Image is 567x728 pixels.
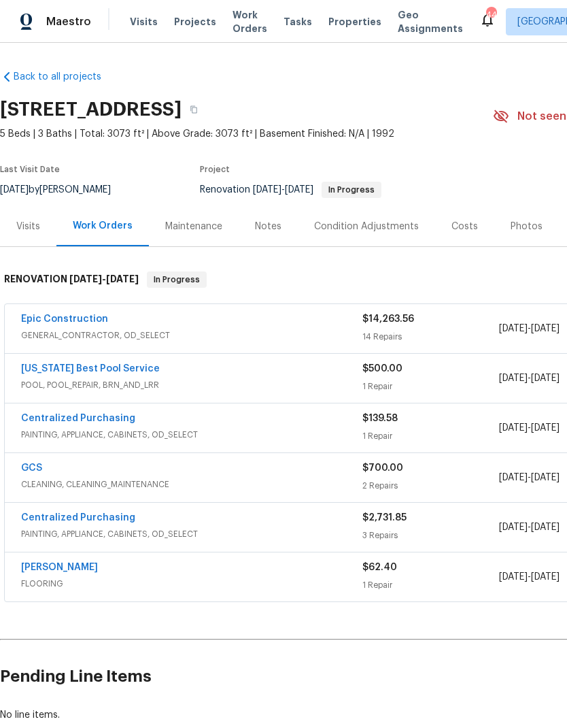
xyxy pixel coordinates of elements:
[21,513,135,523] a: Centralized Purchasing
[106,274,139,284] span: [DATE]
[73,219,133,233] div: Work Orders
[531,572,560,582] span: [DATE]
[486,8,496,22] div: 44
[499,572,528,582] span: [DATE]
[511,220,543,233] div: Photos
[499,421,560,435] span: -
[499,374,528,383] span: [DATE]
[398,8,463,35] span: Geo Assignments
[21,428,362,442] span: PAINTING, APPLIANCE, CABINETS, OD_SELECT
[362,380,499,393] div: 1 Repair
[323,186,380,194] span: In Progress
[362,330,499,344] div: 14 Repairs
[21,378,362,392] span: POOL, POOL_REPAIR, BRN_AND_LRR
[285,185,313,195] span: [DATE]
[499,520,560,534] span: -
[362,314,414,324] span: $14,263.56
[362,513,407,523] span: $2,731.85
[148,273,205,286] span: In Progress
[531,374,560,383] span: [DATE]
[362,529,499,542] div: 3 Repairs
[4,271,139,288] h6: RENOVATION
[531,423,560,433] span: [DATE]
[499,423,528,433] span: [DATE]
[531,473,560,482] span: [DATE]
[21,414,135,423] a: Centralized Purchasing
[253,185,281,195] span: [DATE]
[314,220,419,233] div: Condition Adjustments
[499,371,560,385] span: -
[362,364,402,374] span: $500.00
[69,274,102,284] span: [DATE]
[531,324,560,333] span: [DATE]
[283,17,312,27] span: Tasks
[174,15,216,29] span: Projects
[130,15,158,29] span: Visits
[21,329,362,342] span: GENERAL_CONTRACTOR, OD_SELECT
[69,274,139,284] span: -
[253,185,313,195] span: -
[21,478,362,491] span: CLEANING, CLEANING_MAINTENANCE
[21,314,108,324] a: Epic Construction
[531,523,560,532] span: [DATE]
[499,473,528,482] span: [DATE]
[499,523,528,532] span: [DATE]
[200,185,381,195] span: Renovation
[362,414,398,423] span: $139.58
[499,471,560,484] span: -
[165,220,222,233] div: Maintenance
[499,324,528,333] span: [DATE]
[255,220,281,233] div: Notes
[21,563,98,572] a: [PERSON_NAME]
[362,429,499,443] div: 1 Repair
[21,364,160,374] a: [US_STATE] Best Pool Service
[362,578,499,592] div: 1 Repair
[21,463,42,473] a: GCS
[200,165,230,173] span: Project
[362,479,499,493] div: 2 Repairs
[21,527,362,541] span: PAINTING, APPLIANCE, CABINETS, OD_SELECT
[362,463,403,473] span: $700.00
[16,220,40,233] div: Visits
[499,570,560,584] span: -
[451,220,478,233] div: Costs
[233,8,267,35] span: Work Orders
[499,322,560,335] span: -
[182,97,206,122] button: Copy Address
[362,563,397,572] span: $62.40
[328,15,381,29] span: Properties
[46,15,91,29] span: Maestro
[21,577,362,591] span: FLOORING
